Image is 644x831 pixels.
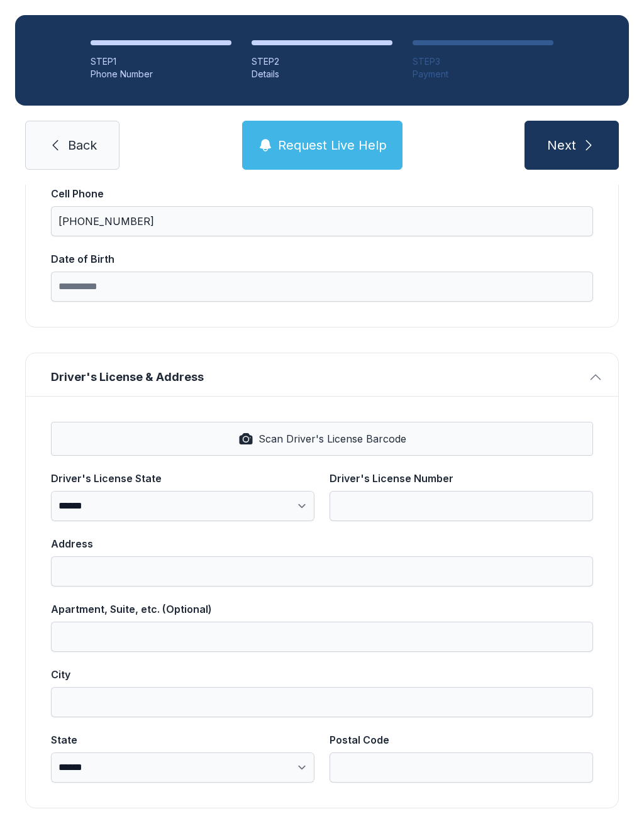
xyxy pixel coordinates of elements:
[51,752,314,783] select: State
[51,622,593,652] input: Apartment, Suite, etc. (Optional)
[91,68,231,80] div: Phone Number
[26,353,618,396] button: Driver's License & Address
[330,471,593,486] div: Driver's License Number
[91,55,231,68] div: STEP 1
[51,491,314,521] select: Driver's License State
[51,251,593,267] div: Date of Birth
[51,556,593,586] input: Address
[51,602,593,617] div: Apartment, Suite, etc. (Optional)
[252,55,392,68] div: STEP 2
[258,431,406,446] span: Scan Driver's License Barcode
[278,136,387,154] span: Request Live Help
[51,186,593,201] div: Cell Phone
[330,752,593,783] input: Postal Code
[51,272,593,302] input: Date of Birth
[51,667,593,682] div: City
[413,68,553,80] div: Payment
[51,536,593,551] div: Address
[252,68,392,80] div: Details
[51,368,583,386] span: Driver's License & Address
[330,732,593,747] div: Postal Code
[51,206,593,236] input: Cell Phone
[413,55,553,68] div: STEP 3
[330,491,593,521] input: Driver's License Number
[51,687,593,717] input: City
[51,471,314,486] div: Driver's License State
[68,136,97,154] span: Back
[547,136,576,154] span: Next
[51,732,314,747] div: State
